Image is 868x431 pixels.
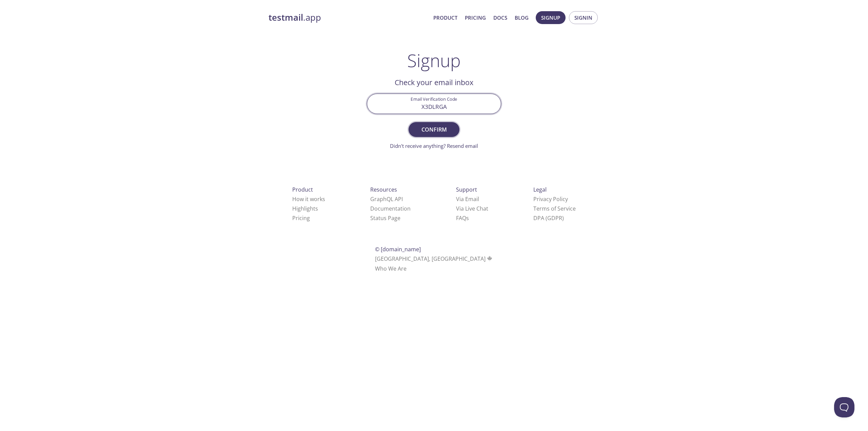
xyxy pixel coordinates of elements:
[375,255,493,262] span: [GEOGRAPHIC_DATA], [GEOGRAPHIC_DATA]
[456,195,479,203] a: Via Email
[533,214,564,222] a: DPA (GDPR)
[292,205,318,212] a: Highlights
[370,186,397,193] span: Resources
[370,214,400,222] a: Status Page
[292,214,310,222] a: Pricing
[375,265,407,272] a: Who We Are
[433,13,457,22] a: Product
[269,12,428,23] a: testmail.app
[370,205,411,212] a: Documentation
[533,205,576,212] a: Terms of Service
[466,214,469,222] span: s
[269,12,303,23] strong: testmail
[834,397,854,417] iframe: Help Scout Beacon - Open
[375,246,421,253] span: © [DOMAIN_NAME]
[493,13,507,22] a: Docs
[574,13,592,22] span: Signin
[569,11,598,24] button: Signin
[541,13,560,22] span: Signup
[367,77,501,88] h2: Check your email inbox
[292,186,313,193] span: Product
[456,186,477,193] span: Support
[416,125,452,134] span: Confirm
[533,186,547,193] span: Legal
[390,142,478,149] a: Didn't receive anything? Resend email
[292,195,325,203] a: How it works
[407,50,461,71] h1: Signup
[515,13,529,22] a: Blog
[370,195,403,203] a: GraphQL API
[533,195,568,203] a: Privacy Policy
[456,205,488,212] a: Via Live Chat
[465,13,486,22] a: Pricing
[456,214,469,222] a: FAQ
[409,122,459,137] button: Confirm
[536,11,566,24] button: Signup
